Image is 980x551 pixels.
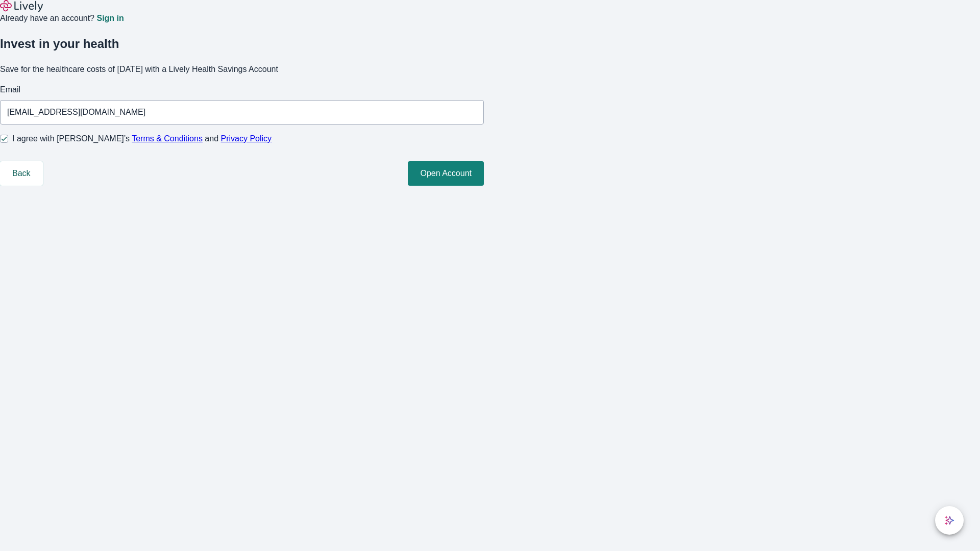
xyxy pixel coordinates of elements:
a: Privacy Policy [221,134,272,143]
a: Terms & Conditions [132,134,203,143]
span: I agree with [PERSON_NAME]’s and [12,133,272,145]
button: chat [935,506,964,535]
svg: Lively AI Assistant [944,515,954,525]
button: Open Account [408,161,484,186]
a: Sign in [96,14,124,22]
